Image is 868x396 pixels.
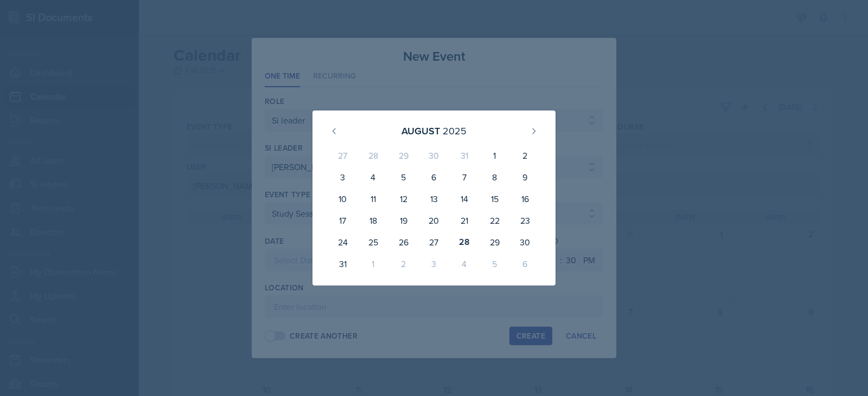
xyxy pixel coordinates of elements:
[449,145,480,166] div: 31
[388,253,419,275] div: 2
[419,145,449,166] div: 30
[358,253,388,275] div: 1
[449,188,480,210] div: 14
[358,188,388,210] div: 11
[358,145,388,166] div: 28
[480,188,510,210] div: 15
[419,166,449,188] div: 6
[449,253,480,275] div: 4
[328,253,358,275] div: 31
[419,253,449,275] div: 3
[388,145,419,166] div: 29
[388,188,419,210] div: 12
[510,188,540,210] div: 16
[480,166,510,188] div: 8
[510,210,540,231] div: 23
[449,210,480,231] div: 21
[419,231,449,253] div: 27
[510,166,540,188] div: 9
[449,231,480,253] div: 28
[328,210,358,231] div: 17
[443,124,467,138] div: 2025
[328,231,358,253] div: 24
[480,145,510,166] div: 1
[480,253,510,275] div: 5
[449,166,480,188] div: 7
[328,166,358,188] div: 3
[510,145,540,166] div: 2
[419,188,449,210] div: 13
[480,210,510,231] div: 22
[358,231,388,253] div: 25
[358,210,388,231] div: 18
[510,231,540,253] div: 30
[328,145,358,166] div: 27
[388,231,419,253] div: 26
[388,210,419,231] div: 19
[388,166,419,188] div: 5
[480,231,510,253] div: 29
[510,253,540,275] div: 6
[401,124,440,138] div: August
[328,188,358,210] div: 10
[358,166,388,188] div: 4
[419,210,449,231] div: 20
